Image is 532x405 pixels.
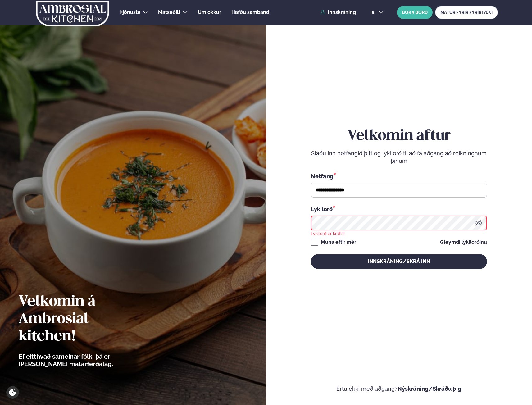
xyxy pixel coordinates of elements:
p: Ertu ekki með aðgang? [285,385,514,393]
button: is [365,10,389,15]
div: Netfang [311,172,487,180]
span: Matseðill [158,9,180,15]
p: Ef eitthvað sameinar fólk, þá er [PERSON_NAME] matarferðalag. [19,353,148,368]
a: Cookie settings [6,386,19,399]
a: Gleymdi lykilorðinu [440,240,487,245]
button: Innskráning/Skrá inn [311,254,487,269]
span: Þjónusta [120,9,140,15]
span: Hafðu samband [231,9,269,15]
span: Um okkur [198,9,221,15]
h2: Velkomin á Ambrosial kitchen! [19,293,148,345]
button: BÓKA BORÐ [397,6,433,19]
div: Lykilorð [311,205,487,213]
a: MATUR FYRIR FYRIRTÆKI [435,6,498,19]
a: Matseðill [158,9,180,16]
a: Þjónusta [120,9,140,16]
div: Lykilorð er krafist [311,230,345,236]
span: is [370,10,376,15]
img: logo [35,1,110,26]
a: Innskráning [320,10,356,15]
a: Um okkur [198,9,221,16]
a: Nýskráning/Skráðu þig [398,385,462,392]
h2: Velkomin aftur [311,127,487,145]
a: Hafðu samband [231,9,269,16]
p: Sláðu inn netfangið þitt og lykilorð til að fá aðgang að reikningnum þínum [311,150,487,165]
